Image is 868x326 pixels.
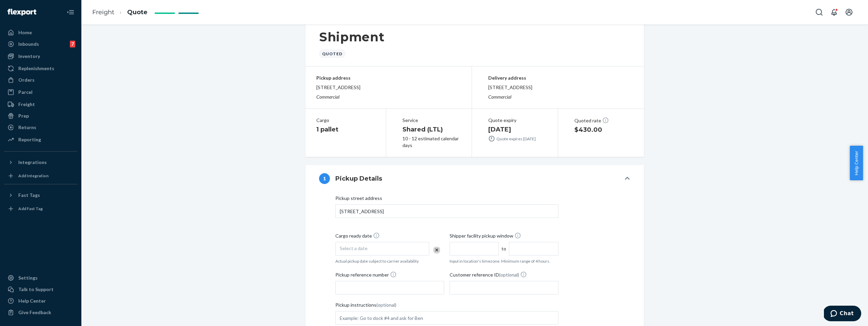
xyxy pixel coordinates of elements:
[574,117,633,124] div: Quoted rate
[335,204,558,218] input: U.S. Address Only
[18,286,54,293] div: Talk to Support
[450,271,527,281] span: Customer reference ID
[127,8,147,16] a: Quote
[18,65,54,72] div: Replenishments
[850,146,863,180] button: Help Center
[4,39,77,49] a: Inbounds7
[18,206,43,211] div: Add Fast Tag
[316,117,375,124] div: Cargo
[335,258,444,264] p: Actual pickup date subject to carrier availability
[574,125,633,134] h1: $430.00
[812,5,826,19] button: Open Search Box
[18,173,48,179] div: Add Integration
[18,77,35,83] div: Orders
[488,117,547,124] div: Quote expiry
[402,125,461,134] h1: Shared (LTL)
[64,5,77,19] button: Close Navigation
[842,5,856,19] button: Open account menu
[335,232,380,242] span: Cargo ready date
[316,84,461,91] p: [STREET_ADDRESS]
[4,190,77,201] button: Fast Tags
[4,87,77,98] a: Parcel
[335,281,444,294] input: Pickup reference number
[319,49,346,58] div: QUOTED
[488,94,633,100] p: Commercial
[4,27,77,38] a: Home
[499,272,519,278] span: (optional)
[488,84,633,91] p: [STREET_ADDRESS]
[335,174,382,183] h4: Pickup Details
[4,122,77,133] a: Returns
[4,203,77,214] a: Add Fast Tag
[18,159,47,166] div: Integrations
[18,274,38,281] div: Settings
[340,245,368,251] span: Select a date
[335,195,382,204] span: Pickup street address
[450,258,558,264] p: Input in location's timezone. Minimum range of 4 hours.
[4,110,77,121] a: Prep
[4,170,77,181] a: Add Integration
[316,94,461,100] p: Commercial
[376,302,396,308] span: (optional)
[7,9,36,16] img: Flexport logo
[18,113,29,119] div: Prep
[488,125,547,134] h1: [DATE]
[18,41,39,47] div: Inbounds
[827,5,841,19] button: Open notifications
[18,53,40,60] div: Inventory
[4,272,77,283] a: Settings
[18,89,33,96] div: Parcel
[335,311,558,325] input: Pickup instructions(optional)
[70,41,75,47] div: 7
[18,192,40,199] div: Fast Tags
[18,136,41,143] div: Reporting
[18,309,51,316] div: Give Feedback
[335,302,396,311] span: Pickup instructions
[87,2,153,22] ol: breadcrumbs
[402,135,461,149] div: 10 - 12 estimated calendar days
[4,134,77,145] a: Reporting
[18,298,46,304] div: Help Center
[450,281,558,294] input: Customer reference ID(optional)
[4,157,77,168] button: Integrations
[450,232,521,242] span: Shipper facility pickup window
[335,271,397,281] span: Pickup reference number
[92,8,114,16] a: Freight
[4,51,77,62] a: Inventory
[319,173,330,184] div: 1
[18,124,36,131] div: Returns
[824,306,861,323] iframe: Opens a widget where you can chat to one of our agents
[305,165,644,192] button: 1Pickup Details
[4,296,77,306] a: Help Center
[4,284,77,295] button: Talk to Support
[4,307,77,318] button: Give Feedback
[4,63,77,74] a: Replenishments
[319,30,630,44] h1: Shipment
[4,75,77,85] a: Orders
[402,117,461,124] div: Service
[18,29,32,36] div: Home
[316,75,461,81] p: Pickup address
[18,101,35,108] div: Freight
[488,75,633,81] p: Delivery address
[488,135,547,142] div: Quote expires [DATE]
[316,125,375,134] h1: 1 pallet
[4,99,77,110] a: Freight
